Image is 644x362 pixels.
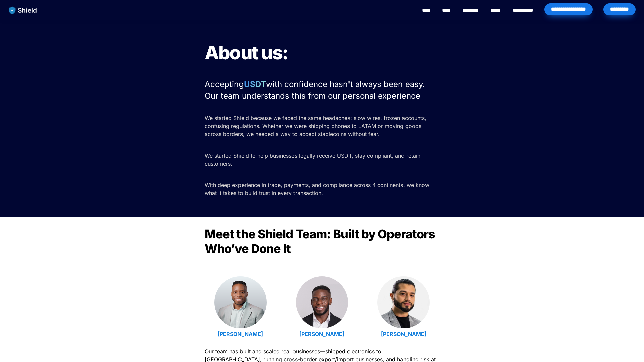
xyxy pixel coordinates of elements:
[205,152,422,167] span: We started Shield to help businesses legally receive USDT, stay compliant, and retain customers.
[205,227,437,256] span: Meet the Shield Team: Built by Operators Who’ve Done It
[205,79,427,101] span: with confidence hasn't always been easy. Our team understands this from our personal experience
[205,182,431,196] span: With deep experience in trade, payments, and compliance across 4 continents, we know what it take...
[205,79,244,89] span: Accepting
[205,115,428,137] span: We started Shield because we faced the same headaches: slow wires, frozen accounts, confusing reg...
[244,79,266,89] strong: USDT
[218,330,263,337] a: [PERSON_NAME]
[381,330,426,337] a: [PERSON_NAME]
[6,3,40,17] img: website logo
[299,330,344,337] a: [PERSON_NAME]
[205,41,288,64] span: About us:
